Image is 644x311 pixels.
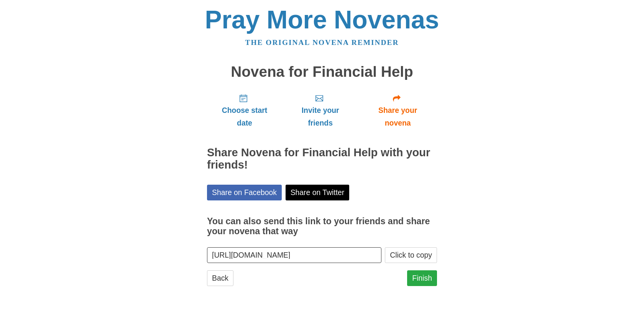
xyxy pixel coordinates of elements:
[207,270,233,286] a: Back
[207,217,437,236] h3: You can also send this link to your friends and share your novena that way
[245,38,399,46] a: The original novena reminder
[215,104,274,129] span: Choose start date
[358,88,437,133] a: Share your novena
[282,88,358,133] a: Invite your friends
[207,88,282,133] a: Choose start date
[385,247,437,263] button: Click to copy
[290,104,351,129] span: Invite your friends
[207,185,282,200] a: Share on Facebook
[407,270,437,286] a: Finish
[207,147,437,171] h2: Share Novena for Financial Help with your friends!
[207,64,437,80] h1: Novena for Financial Help
[366,104,429,129] span: Share your novena
[286,185,350,200] a: Share on Twitter
[205,5,439,34] a: Pray More Novenas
